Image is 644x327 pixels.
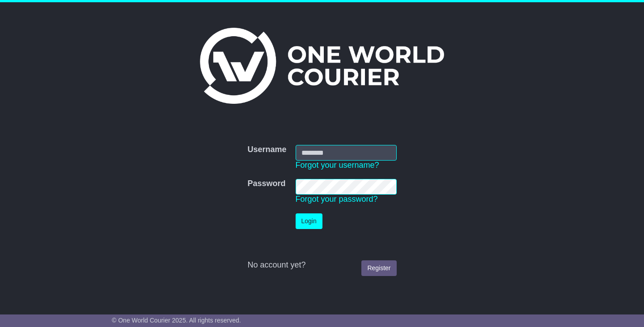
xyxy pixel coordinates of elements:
a: Forgot your username? [296,161,379,170]
div: No account yet? [247,260,396,270]
label: Username [247,145,286,155]
label: Password [247,179,285,189]
span: © One World Courier 2025. All rights reserved. [112,317,241,324]
a: Forgot your password? [296,195,378,204]
img: One World [200,28,444,104]
button: Login [296,213,322,229]
a: Register [361,260,396,276]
